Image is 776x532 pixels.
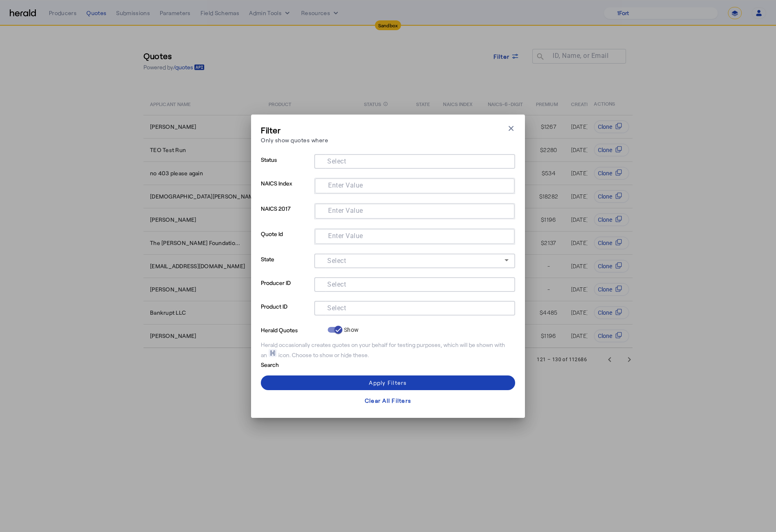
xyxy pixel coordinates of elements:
p: NAICS 2017 [261,203,311,228]
p: Herald Quotes [261,324,324,334]
mat-label: Select [327,256,346,264]
div: Clear All Filters [365,396,411,405]
mat-label: Select [327,280,346,288]
mat-chip-grid: Selection [321,156,509,166]
mat-label: Select [327,157,346,165]
p: Status [261,154,311,178]
mat-label: Enter Value [328,206,363,214]
h3: Filter [261,124,328,136]
mat-chip-grid: Selection [322,231,508,241]
div: Herald occasionally creates quotes on your behalf for testing purposes, which will be shown with ... [261,341,515,359]
p: Only show quotes where [261,136,328,144]
mat-chip-grid: Selection [322,180,508,190]
p: Search [261,359,324,369]
p: Product ID [261,301,311,324]
label: Show [342,326,359,334]
p: Quote Id [261,228,311,254]
mat-chip-grid: Selection [321,302,509,312]
mat-label: Enter Value [328,181,363,189]
p: Producer ID [261,277,311,301]
div: Apply Filters [369,378,407,387]
mat-chip-grid: Selection [322,205,508,215]
p: NAICS Index [261,178,311,203]
mat-chip-grid: Selection [321,279,509,289]
mat-label: Select [327,304,346,311]
mat-label: Enter Value [328,232,363,239]
button: Clear All Filters [261,393,515,408]
p: State [261,254,311,277]
button: Apply Filters [261,375,515,390]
